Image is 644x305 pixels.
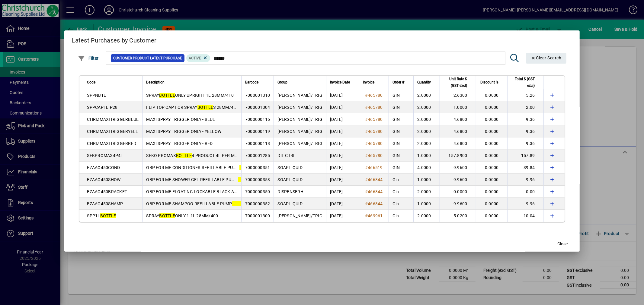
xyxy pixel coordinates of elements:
[245,213,270,218] span: 7000001300
[440,113,476,125] td: 4.6800
[326,186,359,198] td: [DATE]
[368,129,383,134] span: 465780
[146,141,213,146] span: MAXI SPRAY TRIGGER ONLY - RED
[363,164,385,171] a: #466519
[365,105,368,110] span: #
[365,117,368,122] span: #
[368,177,383,182] span: 466844
[440,125,476,137] td: 4.6800
[440,198,476,210] td: 9.9600
[64,30,579,48] h2: Latest Purchases by Customer
[330,79,355,86] div: Invoice Date
[197,105,213,110] em: BOTTLE
[326,210,359,222] td: [DATE]
[476,174,507,186] td: 0.0000
[413,101,440,113] td: 2.0000
[553,238,572,249] button: Close
[87,213,116,218] span: SPP1L
[368,213,383,218] span: 469961
[389,101,413,113] td: GIN
[87,117,139,122] span: CHRIZMAXITRIGGERBLUE
[440,137,476,149] td: 4.6800
[245,79,258,86] span: Barcode
[146,79,165,86] span: Description
[365,165,368,170] span: #
[146,105,239,110] span: FLIP TOP CAP FOR SPRAY S 28MM/410
[368,153,383,158] span: 465780
[363,79,374,86] span: Invoice
[368,117,383,122] span: 465780
[413,137,440,149] td: 2.0000
[326,137,359,149] td: [DATE]
[365,129,368,134] span: #
[392,79,404,86] span: Order #
[277,153,296,158] span: DIL CTRL
[476,113,507,125] td: 0.0000
[413,89,440,101] td: 2.0000
[363,79,385,86] div: Invoice
[277,189,303,194] span: DISPENSERH
[507,186,543,198] td: 0.00
[87,189,127,194] span: FZAAO450BRACKET
[326,113,359,125] td: [DATE]
[389,186,413,198] td: Gin
[417,79,431,86] span: Quantity
[476,198,507,210] td: 0.0000
[507,89,543,101] td: 5.26
[413,149,440,162] td: 1.0000
[87,177,120,182] span: FZAAO450SHOW
[146,153,271,158] span: SEKO PROMAX 4 PRODUCT 4L PER MINUTE DISPENSER
[368,201,383,206] span: 466844
[87,79,139,86] div: Code
[146,93,234,98] span: SPRAY ONLY UPRIGHT 1L 28MM/410
[277,165,303,170] span: SOAPLIQUID
[159,213,175,218] em: BOTTLE
[440,210,476,222] td: 5.0200
[146,201,300,206] span: OBP FOR ME SHAMPOO REFILLABLE PUMP WALL MOUNTABLE 450ML
[480,79,504,86] div: Discount %
[277,93,322,98] span: [PERSON_NAME]/TRIG
[277,105,322,110] span: [PERSON_NAME]/TRIG
[413,174,440,186] td: 1.0000
[146,213,218,218] span: SPRAY ONLY 1.1L 28MM/400
[413,186,440,198] td: 2.0000
[100,213,116,218] em: BOTTLE
[146,117,215,122] span: MAXI SPRAY TRIGGER ONLY - BLUE
[440,174,476,186] td: 9.9600
[363,176,385,183] a: #466844
[245,141,270,146] span: 7000000118
[245,79,270,86] div: Barcode
[368,93,383,98] span: 465780
[476,186,507,198] td: 0.0000
[413,198,440,210] td: 1.0000
[476,162,507,174] td: 0.0000
[444,76,473,89] div: Unit Rate $ (GST excl)
[363,104,385,111] a: #465780
[189,56,201,60] span: Active
[389,149,413,162] td: GIN
[389,198,413,210] td: Gin
[507,101,543,113] td: 2.00
[78,56,99,61] span: Filter
[368,189,383,194] span: 466844
[245,93,270,98] span: 7000001310
[245,105,270,110] span: 7000001304
[476,210,507,222] td: 0.0000
[558,241,568,247] span: Close
[365,189,368,194] span: #
[245,201,270,206] span: 7000000352
[368,105,383,110] span: 465780
[277,117,322,122] span: [PERSON_NAME]/TRIG
[389,210,413,222] td: Gin
[476,149,507,162] td: 0.0000
[87,79,95,86] span: Code
[363,116,385,123] a: #465780
[87,201,123,206] span: FZAAO450SHAMP
[440,101,476,113] td: 1.0000
[476,137,507,149] td: 0.0000
[186,54,210,62] mat-chip: Product Activation Status: Active
[146,129,221,134] span: MAXI SPRAY TRIGGER ONLY - YELLOW
[87,93,106,98] span: SPPNB1L
[368,141,383,146] span: 465780
[176,153,192,158] em: BOTTLE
